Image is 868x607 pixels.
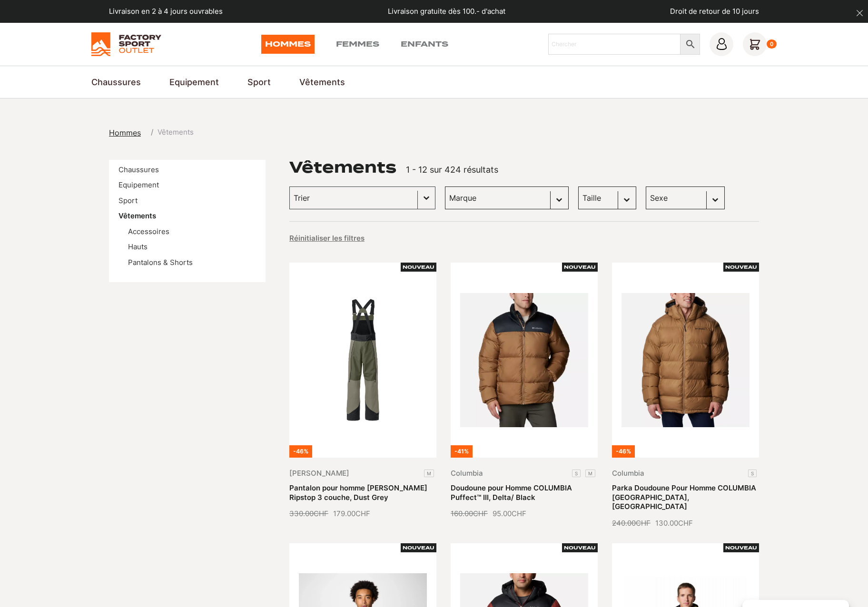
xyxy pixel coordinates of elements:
[851,5,868,21] button: dismiss
[548,34,681,55] input: Chercher
[118,211,156,220] a: Vêtements
[401,35,448,54] a: Enfants
[294,192,414,204] input: Trier
[128,258,193,267] a: Pantalons & Shorts
[670,6,759,17] p: Droit de retour de 10 jours
[109,127,147,138] a: Hommes
[289,234,365,243] button: Réinitialiser les filtres
[118,196,138,205] a: Sport
[612,483,756,511] a: Parka Doudoune Pour Homme COLUMBIA [GEOGRAPHIC_DATA], [GEOGRAPHIC_DATA]
[247,76,271,88] a: Sport
[118,180,159,189] a: Equipement
[261,35,315,54] a: Hommes
[767,39,777,49] div: 0
[289,160,396,175] h1: Vêtements
[169,76,219,88] a: Equipement
[418,187,435,209] button: Basculer la liste
[299,76,345,88] a: Vêtements
[289,483,427,502] a: Pantalon pour homme [PERSON_NAME] Ripstop 3 couche, Dust Grey
[406,165,498,175] span: 1 - 12 sur 424 résultats
[451,483,572,502] a: Doudoune pour Homme COLUMBIA Puffect™ III, Delta/ Black
[118,165,159,174] a: Chaussures
[109,127,194,138] nav: breadcrumbs
[128,242,148,251] a: Hauts
[91,76,141,88] a: Chaussures
[109,6,223,17] p: Livraison en 2 à 4 jours ouvrables
[91,32,161,56] img: Factory Sport Outlet
[128,227,169,236] a: Accessoires
[388,6,505,17] p: Livraison gratuite dès 100.- d'achat
[336,35,379,54] a: Femmes
[158,127,194,138] span: Vêtements
[109,128,141,137] span: Hommes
